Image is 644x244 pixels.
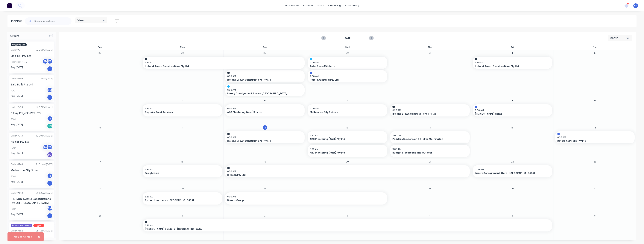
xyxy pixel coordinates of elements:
[145,227,509,231] span: [PERSON_NAME] Builders - [GEOGRAPHIC_DATA]
[180,51,185,55] button: 28
[145,65,287,68] span: Ireland Brown Constructions Pty Ltd
[310,111,377,114] span: Melbourne City Subaru
[475,171,543,175] span: Luxury Consignment Store - [GEOGRAPHIC_DATA]
[428,186,432,191] button: 28
[392,148,466,151] span: 11:00 AM
[11,163,23,166] div: Order # 168
[42,144,48,150] div: SW
[98,159,102,164] button: 17
[510,186,515,191] button: 29
[310,61,383,64] span: 7:00 AM
[59,44,141,50] div: Sun
[475,65,543,68] span: Ireland Brown Constructions Pty Ltd
[11,48,22,52] div: Order # 97
[329,36,366,40] strong: [DATE]
[593,186,597,191] button: 30
[47,95,53,100] div: I
[11,77,23,80] div: Order # 109
[47,173,53,179] div: TS
[11,151,23,155] span: Req. [DATE]
[227,75,300,78] span: 6:30 AM
[145,195,218,198] span: 6:30 AM
[227,88,300,92] span: 6:30 AM
[471,44,554,50] div: Fri
[315,3,326,8] div: sales
[180,213,185,218] button: 1
[345,186,350,191] button: 27
[225,84,305,96] div: 6:30 AMLuxury Consignment Store - [GEOGRAPHIC_DATA]
[11,207,16,211] div: PO #
[389,44,471,50] div: Thu
[390,145,470,157] div: 11:00 AMBudget Stockfeeds and Outdoor
[145,111,212,114] span: Superior Food Services
[11,123,23,126] span: Req. [DATE]
[593,51,597,55] button: 2
[473,57,552,69] div: 6:30 AMIreland Brown Constructions Pty Ltd
[310,134,383,137] span: 6:30 AM
[224,44,306,50] div: Tue
[42,59,48,64] div: BM
[11,175,16,178] div: PO #
[36,163,53,166] div: 11:51 AM [DATE]
[322,36,326,40] button: Previous page
[557,136,631,139] span: 6:30 AM
[11,19,24,23] div: Planner
[473,165,552,177] div: 7:00 AMLuxury Consignment Store - [GEOGRAPHIC_DATA]
[33,224,44,227] span: Urgent
[345,213,350,218] button: 3
[308,70,387,82] div: 9:00 AMRotork Australia Pty Ltd
[510,125,515,130] button: 15
[11,191,23,195] div: Order # 113
[369,36,373,40] button: Next page
[510,51,515,55] button: 1
[36,77,53,80] div: 02:23 PM [DATE]
[47,180,53,186] div: I
[428,213,432,218] button: 4
[180,98,185,103] button: 4
[145,171,212,175] span: Freightquip
[263,159,267,164] button: 19
[390,131,470,143] div: 7:00 AMPedders Suspension & Brakes Mornington
[145,224,548,227] span: 6:30 AM
[11,140,53,144] div: Holcor Pty Ltd
[145,168,218,171] span: 6:30 AM
[227,92,295,95] span: Luxury Consignment Store - [GEOGRAPHIC_DATA]
[11,213,23,216] span: Req. [DATE]
[345,51,350,55] button: 30
[326,3,343,8] div: purchasing
[263,213,267,218] button: 2
[143,57,305,69] div: 6:30 AMIreland Brown Constructions Pty Ltd
[227,170,466,173] span: 6:30 AM
[180,159,185,164] button: 18
[310,75,383,78] span: 9:00 AM
[345,125,350,130] button: 13
[283,3,301,8] a: dashboard
[263,125,267,130] button: 12
[180,186,185,191] button: 25
[227,78,295,82] span: Ireland Brown Constructions Pty Ltd
[392,112,460,116] span: Ireland Brown Constructions Pty Ltd
[557,139,625,143] span: Rotork Australia Pty Ltd
[308,57,387,69] div: 7:00 AMTotal Tools Mitcham
[11,235,32,239] div: Timeslot deleted
[301,3,315,8] div: products
[308,131,387,143] div: 6:30 AMARC Plastering (Aust) Pty Ltd
[11,224,32,227] span: Interstate Install
[308,104,387,116] div: 7:00 AMMelbourne City Subaru
[47,116,53,121] div: TS
[510,159,515,164] button: 22
[145,199,212,202] span: Ryman Healthcare [GEOGRAPHIC_DATA]
[11,146,16,150] div: PO #
[593,125,597,130] button: 16
[593,98,597,103] button: 9
[263,186,267,191] button: 26
[11,180,23,183] span: Req. [DATE]
[98,213,102,218] button: 31
[141,44,224,50] div: Mon
[11,60,27,64] div: PO #008353rev
[310,151,377,154] span: ARC Plastering (Aust) Pty Ltd
[310,78,377,82] span: Rotork Australia Pty Ltd
[225,70,305,82] div: 6:30 AMIreland Brown Constructions Pty Ltd
[306,44,389,50] div: Wed
[227,136,300,139] span: 6:30 AM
